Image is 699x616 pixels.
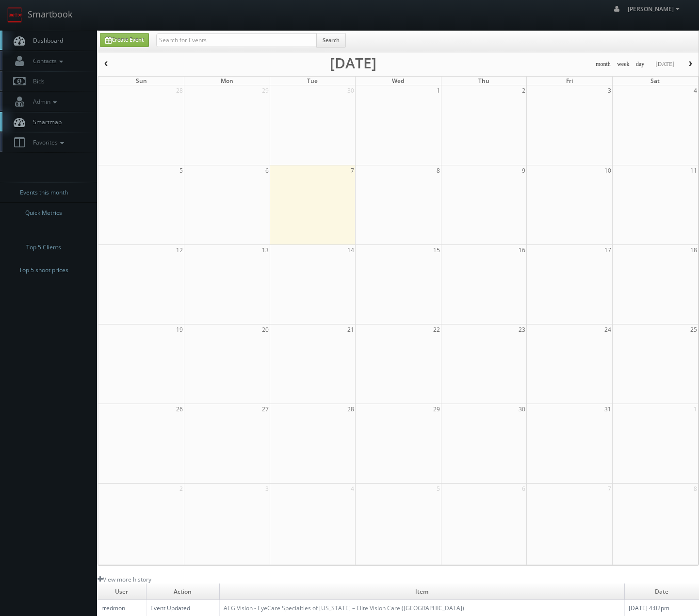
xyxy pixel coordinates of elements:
span: 23 [518,324,526,335]
input: Search for Events [156,33,317,47]
button: Search [316,33,346,48]
button: month [592,58,614,70]
h2: [DATE] [330,58,376,68]
span: 26 [175,404,184,414]
span: 10 [603,165,612,176]
span: [PERSON_NAME] [628,5,683,13]
span: Fri [566,77,573,85]
img: smartbook-logo.png [7,7,23,23]
span: 25 [689,324,698,335]
span: Admin [28,97,59,106]
span: Bids [28,77,45,85]
span: 29 [261,85,270,96]
span: Wed [392,77,404,85]
span: Mon [221,77,233,85]
span: Smartmap [28,118,62,126]
span: 9 [521,165,526,176]
span: 5 [436,484,441,494]
span: 7 [350,165,355,176]
a: View more history [98,575,151,584]
span: 4 [693,85,698,96]
span: 29 [432,404,441,414]
span: 6 [521,484,526,494]
span: Contacts [28,57,65,65]
span: 16 [518,245,526,255]
span: 3 [607,85,612,96]
span: 22 [432,324,441,335]
span: Favorites [28,138,66,146]
span: 8 [693,484,698,494]
span: 7 [607,484,612,494]
span: Thu [478,77,489,85]
span: 27 [261,404,270,414]
span: 3 [264,484,270,494]
span: 5 [179,165,184,176]
span: 30 [518,404,526,414]
span: 19 [175,324,184,335]
span: 1 [436,85,441,96]
button: [DATE] [652,58,678,70]
button: day [633,58,648,70]
td: Date [624,584,699,600]
span: 21 [346,324,355,335]
span: Events this month [20,188,68,197]
span: Sun [136,77,147,85]
span: Tue [307,77,318,85]
span: 31 [603,404,612,414]
a: Create Event [100,33,149,47]
span: 2 [521,85,526,96]
span: 18 [689,245,698,255]
span: Sat [650,77,660,85]
span: 28 [346,404,355,414]
span: 1 [693,404,698,414]
span: Top 5 shoot prices [19,265,68,275]
span: 28 [175,85,184,96]
td: Action [146,584,219,600]
span: 15 [432,245,441,255]
span: 13 [261,245,270,255]
span: 17 [603,245,612,255]
span: Quick Metrics [25,208,62,218]
a: AEG Vision - EyeCare Specialties of [US_STATE] – Elite Vision Care ([GEOGRAPHIC_DATA]) [224,604,464,612]
span: 30 [346,85,355,96]
span: 8 [436,165,441,176]
span: 14 [346,245,355,255]
span: 6 [264,165,270,176]
span: 12 [175,245,184,255]
span: 11 [689,165,698,176]
span: 4 [350,484,355,494]
span: 20 [261,324,270,335]
span: Top 5 Clients [26,243,61,252]
span: 2 [179,484,184,494]
button: week [614,58,633,70]
span: 24 [603,324,612,335]
span: Dashboard [28,36,63,45]
td: Item [220,584,625,600]
td: User [98,584,146,600]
